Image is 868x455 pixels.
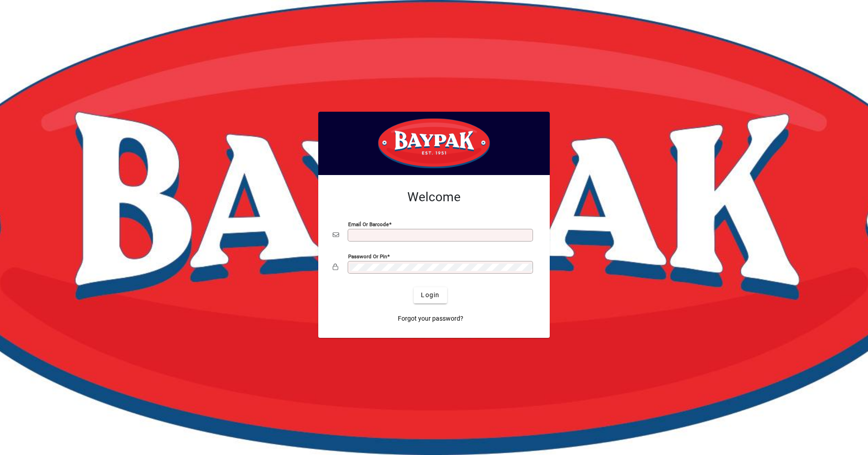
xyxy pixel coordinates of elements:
[394,311,467,327] a: Forgot your password?
[333,190,535,205] h2: Welcome
[421,290,439,300] span: Login
[398,314,463,323] span: Forgot your password?
[348,253,387,259] mat-label: Password or Pin
[414,287,447,303] button: Login
[348,221,389,227] mat-label: Email or Barcode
